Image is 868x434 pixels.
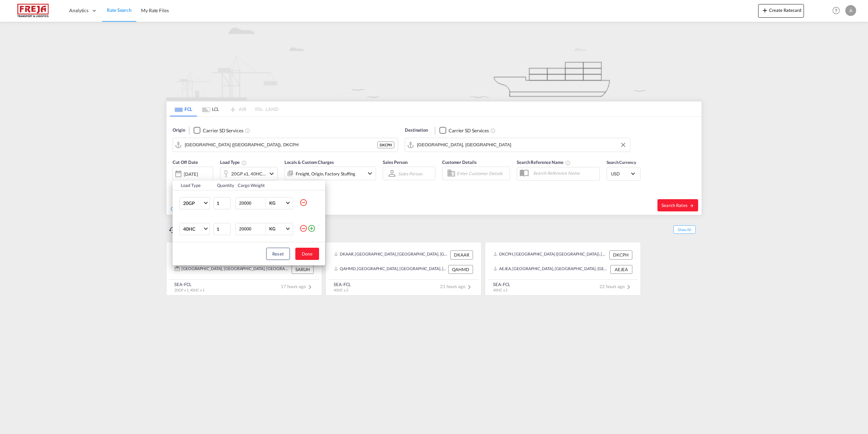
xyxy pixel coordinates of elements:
input: Enter Weight [238,223,265,235]
md-select: Choose: 20GP [179,197,210,209]
button: Reset [266,248,290,260]
th: Quantity [213,181,234,190]
input: Enter Weight [238,197,265,209]
md-icon: icon-minus-circle-outline [299,224,308,232]
div: KG [269,200,275,206]
input: Qty [214,223,231,235]
md-icon: icon-plus-circle-outline [308,224,316,232]
button: Done [295,248,319,260]
th: Load Type [173,181,213,190]
md-icon: icon-minus-circle-outline [299,199,308,207]
div: KG [269,226,275,231]
input: Qty [214,197,231,209]
div: Cargo Weight [238,182,295,188]
md-select: Choose: 40HC [179,223,210,235]
span: 40HC [183,226,203,232]
span: 20GP [183,200,203,207]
